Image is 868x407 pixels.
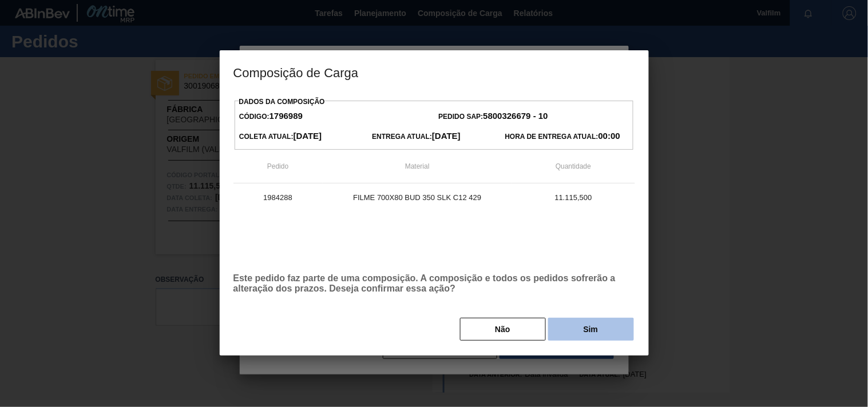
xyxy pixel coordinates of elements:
[548,318,634,341] button: Sim
[233,183,323,212] td: 1984288
[460,318,546,341] button: Não
[599,131,620,141] strong: 00:00
[233,273,635,294] p: Este pedido faz parte de uma composição. A composição e todos os pedidos sofrerão a alteração dos...
[512,183,635,212] td: 11.115,500
[439,113,548,121] span: Pedido SAP:
[432,131,461,141] strong: [DATE]
[323,183,512,212] td: FILME 700X80 BUD 350 SLK C12 429
[372,133,461,141] span: Entrega Atual:
[483,111,548,121] strong: 5800326679 - 10
[405,162,430,170] span: Material
[239,133,322,141] span: Coleta Atual:
[220,50,649,94] h3: Composição de Carga
[505,133,620,141] span: Hora de Entrega Atual:
[269,111,303,121] strong: 1796989
[294,131,322,141] strong: [DATE]
[267,162,288,170] span: Pedido
[239,113,303,121] span: Código:
[556,162,591,170] span: Quantidade
[239,98,325,106] label: Dados da Composição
